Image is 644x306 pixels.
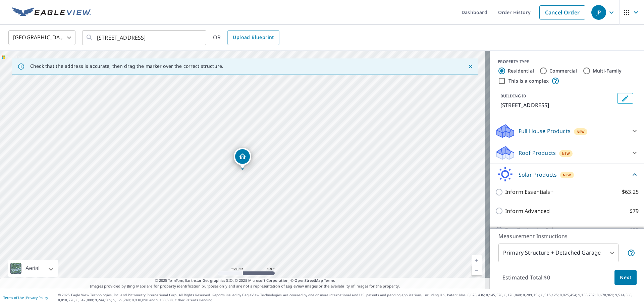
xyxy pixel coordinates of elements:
[508,68,534,74] label: Residential
[505,226,559,234] p: TrueDesign for Sales
[97,28,193,47] input: Search by address or latitude-longitude
[23,260,42,277] div: Aerial
[498,59,636,65] div: PROPERTY TYPE
[498,244,619,262] div: Primary Structure + Detached Garage
[12,7,91,17] img: EV Logo
[519,149,556,157] p: Roof Products
[630,226,639,234] p: $30
[58,293,641,303] p: © 2025 Eagle View Technologies, Inc. and Pictometry International Corp. All Rights Reserved. Repo...
[519,127,571,135] p: Full House Products
[614,270,637,285] button: Next
[294,278,323,283] a: OpenStreetMap
[3,295,24,300] a: Terms of Use
[500,101,614,109] p: [STREET_ADDRESS]
[466,62,475,71] button: Close
[472,255,482,265] a: Current Level 17, Zoom In
[495,167,639,182] div: Solar ProductsNew
[539,5,585,19] a: Cancel Order
[549,68,577,74] label: Commercial
[622,188,639,196] p: $63.25
[227,30,279,45] a: Upload Blueprint
[495,145,639,161] div: Roof ProductsNew
[562,151,570,156] span: New
[497,270,555,285] p: Estimated Total: $0
[26,295,48,300] a: Privacy Policy
[324,278,335,283] a: Terms
[234,148,251,169] div: Dropped pin, building 1, Residential property, 10415 Rocking A Run Orlando, FL 32825
[500,93,526,99] p: BUILDING ID
[213,30,279,45] div: OR
[617,93,633,104] button: Edit building 1
[620,273,631,282] span: Next
[593,68,622,74] label: Multi-Family
[3,296,48,300] p: |
[498,232,635,240] p: Measurement Instructions
[577,129,585,134] span: New
[630,207,639,215] p: $79
[8,28,75,47] div: [GEOGRAPHIC_DATA]
[8,260,58,277] div: Aerial
[505,207,550,215] p: Inform Advanced
[519,171,557,179] p: Solar Products
[30,63,223,69] p: Check that the address is accurate, then drag the marker over the correct structure.
[505,188,553,196] p: Inform Essentials+
[155,278,335,283] span: © 2025 TomTom, Earthstar Geographics SIO, © 2025 Microsoft Corporation, ©
[472,265,482,275] a: Current Level 17, Zoom Out
[233,33,274,42] span: Upload Blueprint
[495,123,639,139] div: Full House ProductsNew
[591,5,606,20] div: JP
[563,172,571,178] span: New
[508,78,549,84] label: This is a complex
